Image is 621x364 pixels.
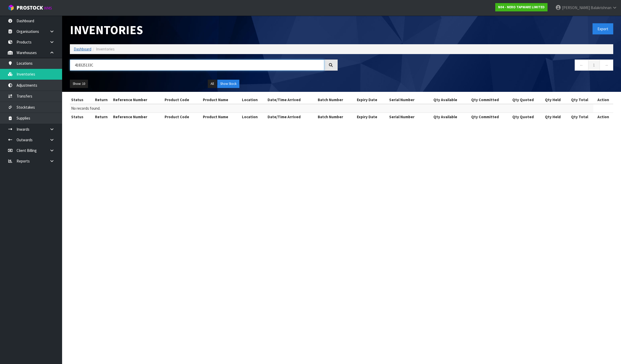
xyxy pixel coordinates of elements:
[427,113,464,121] th: Qty Available
[202,96,241,104] th: Product Name
[96,47,115,51] span: Inventories
[70,80,88,88] button: Show: 10
[495,3,548,11] a: N04 - NERO TAPWARE LIMITED
[591,5,611,10] span: Balakrishnan
[70,60,324,71] input: Search inventories
[566,113,593,121] th: Qty Total
[70,104,593,113] td: No records found.
[241,113,266,121] th: Location
[566,96,593,104] th: Qty Total
[464,96,506,104] th: Qty Committed
[506,96,540,104] th: Qty Quoted
[163,113,201,121] th: Product Code
[70,96,91,104] th: Status
[356,96,388,104] th: Expiry Date
[388,96,427,104] th: Serial Number
[588,60,600,71] a: 1
[316,96,356,104] th: Batch Number
[70,113,91,121] th: Status
[217,80,239,88] button: Show Stock
[163,96,201,104] th: Product Code
[202,113,241,121] th: Product Name
[356,113,388,121] th: Expiry Date
[593,96,613,104] th: Action
[316,113,356,121] th: Batch Number
[266,96,316,104] th: Date/Time Arrived
[112,113,163,121] th: Reference Number
[540,96,566,104] th: Qty Held
[208,80,217,88] button: All
[562,5,590,10] span: [PERSON_NAME]
[74,47,91,51] a: Dashboard
[91,113,112,121] th: Return
[70,23,338,36] h1: Inventories
[506,113,540,121] th: Qty Quoted
[91,96,112,104] th: Return
[345,60,613,72] nav: Page navigation
[17,4,43,11] span: ProStock
[44,6,52,11] small: WMS
[540,113,566,121] th: Qty Held
[464,113,506,121] th: Qty Committed
[498,5,545,9] strong: N04 - NERO TAPWARE LIMITED
[427,96,464,104] th: Qty Available
[388,113,427,121] th: Serial Number
[593,113,613,121] th: Action
[241,96,266,104] th: Location
[266,113,316,121] th: Date/Time Arrived
[8,4,14,11] img: cube-alt.png
[600,60,613,71] a: →
[593,23,613,34] button: Export
[112,96,163,104] th: Reference Number
[575,60,588,71] a: ←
